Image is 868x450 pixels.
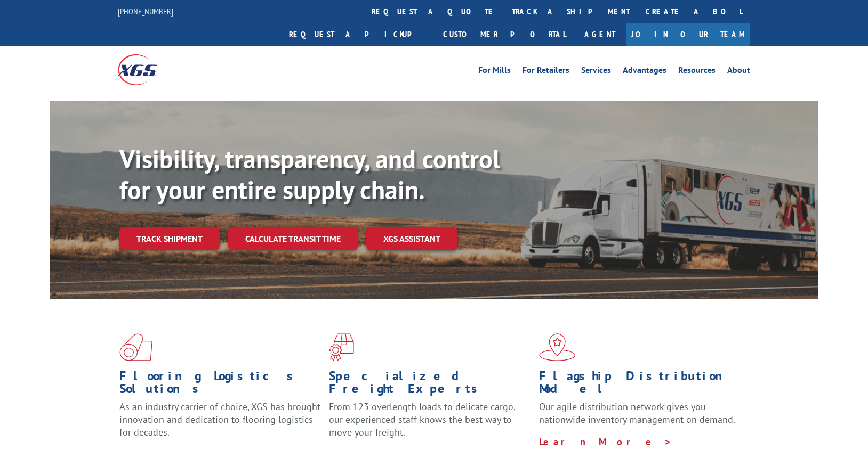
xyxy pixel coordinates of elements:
[478,66,511,78] a: For Mills
[281,23,435,46] a: Request a pickup
[435,23,574,46] a: Customer Portal
[574,23,626,46] a: Agent
[329,370,531,400] h1: Specialized Freight Experts
[119,227,220,250] a: Track shipment
[329,400,531,448] p: From 123 overlength loads to delicate cargo, our experienced staff knows the best way to move you...
[539,436,672,448] a: Learn More >
[119,142,500,206] b: Visibility, transparency, and control for your entire supply chain.
[539,333,576,361] img: xgs-icon-flagship-distribution-model-red
[581,66,611,78] a: Services
[119,370,321,400] h1: Flooring Logistics Solutions
[118,6,173,17] a: [PHONE_NUMBER]
[623,66,666,78] a: Advantages
[539,370,741,400] h1: Flagship Distribution Model
[727,66,750,78] a: About
[228,227,358,250] a: Calculate transit time
[626,23,750,46] a: Join Our Team
[329,333,354,361] img: xgs-icon-focused-on-flooring-red
[539,400,735,426] span: Our agile distribution network gives you nationwide inventory management on demand.
[523,66,569,78] a: For Retailers
[366,227,457,250] a: XGS ASSISTANT
[678,66,716,78] a: Resources
[119,333,152,361] img: xgs-icon-total-supply-chain-intelligence-red
[119,400,320,438] span: As an industry carrier of choice, XGS has brought innovation and dedication to flooring logistics...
